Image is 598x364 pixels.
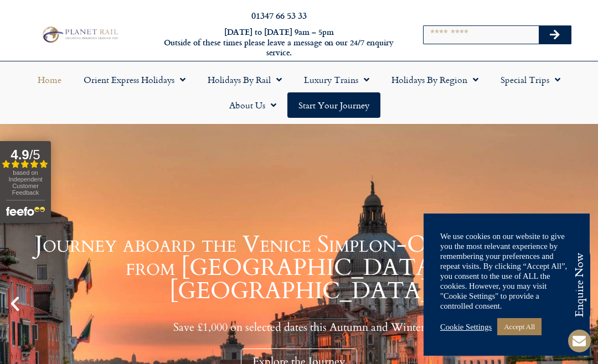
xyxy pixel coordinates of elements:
[73,67,197,92] a: Orient Express Holidays
[251,9,307,22] a: 01347 66 53 33
[293,67,380,92] a: Luxury Trains
[27,67,73,92] a: Home
[197,67,293,92] a: Holidays by Rail
[489,67,571,92] a: Special Trips
[380,67,489,92] a: Holidays by Region
[28,320,570,334] p: Save £1,000 on selected dates this Autumn and Winter
[218,92,287,118] a: About Us
[497,318,542,335] a: Accept All
[6,294,24,313] div: Previous slide
[162,27,396,58] h6: [DATE] to [DATE] 9am – 5pm Outside of these times please leave a message on our 24/7 enquiry serv...
[539,26,571,44] button: Search
[287,92,380,118] a: Start your Journey
[39,25,120,45] img: Planet Rail Train Holidays Logo
[440,322,492,332] a: Cookie Settings
[440,231,573,311] div: We use cookies on our website to give you the most relevant experience by remembering your prefer...
[6,67,592,118] nav: Menu
[28,233,570,303] h1: Journey aboard the Venice Simplon-Orient-Express from [GEOGRAPHIC_DATA] to [GEOGRAPHIC_DATA]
